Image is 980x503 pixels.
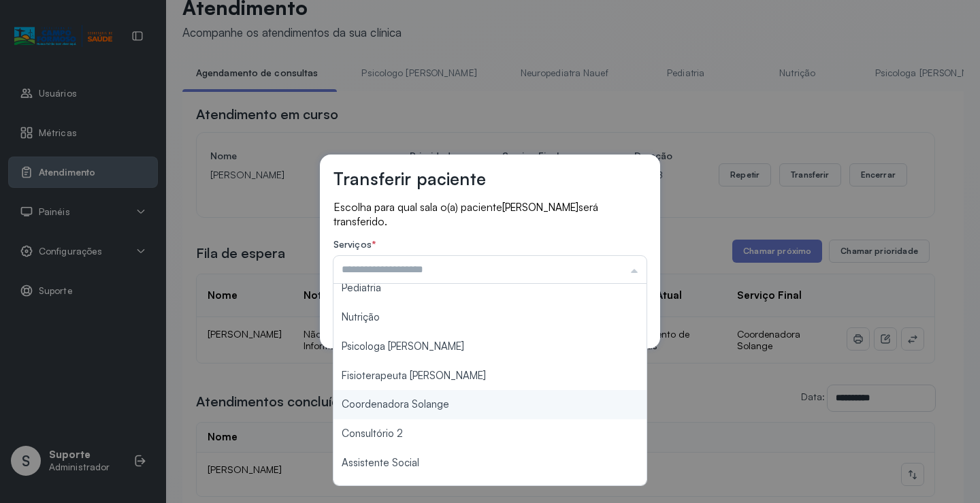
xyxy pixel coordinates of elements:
li: Pediatria [333,274,647,303]
li: Nutrição [333,303,647,332]
p: Escolha para qual sala o(a) paciente será transferido. [333,200,647,228]
h3: Transferir paciente [333,168,486,189]
li: Consultório 2 [333,419,647,449]
span: [PERSON_NAME] [502,201,578,214]
span: Serviços [333,238,372,250]
li: Fisioterapeuta [PERSON_NAME] [333,361,647,391]
li: Psicologa [PERSON_NAME] [333,332,647,361]
li: Assistente Social [333,449,647,478]
li: Coordenadora Solange [333,390,647,419]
